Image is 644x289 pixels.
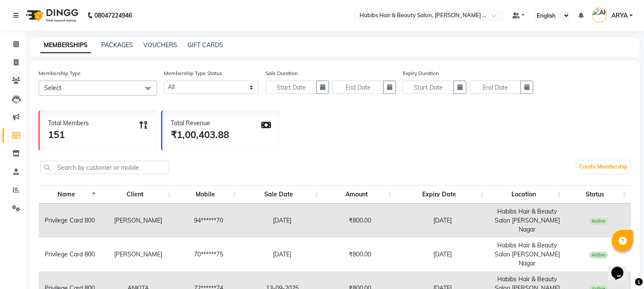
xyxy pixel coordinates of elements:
input: Start Date [266,81,317,94]
span: Select [44,84,61,92]
label: Membership Type [39,69,81,77]
a: Create Membership [577,161,629,173]
span: Active [589,218,608,225]
td: [PERSON_NAME] [100,238,176,271]
span: Active [589,252,608,259]
iframe: chat widget [608,255,635,280]
label: Expiry Duration [403,69,439,77]
input: End Date [333,81,384,94]
div: 151 [48,128,89,142]
th: Client: activate to sort column ascending [100,185,176,204]
span: ARYA [611,11,628,20]
a: VOUCHERS [143,41,177,49]
td: [DATE] [396,238,489,271]
td: [DATE] [241,238,323,271]
div: Total Revenue [171,119,229,128]
td: [DATE] [396,204,489,238]
label: Membership Type Status [164,69,222,77]
td: Habibs Hair & Beauty Salon [PERSON_NAME] Nagar [489,204,566,238]
th: Location: activate to sort column ascending [489,185,566,204]
a: PACKAGES [101,41,133,49]
b: 08047224946 [94,3,132,27]
input: Start Date [403,81,454,94]
th: Mobile: activate to sort column ascending [176,185,241,204]
input: End Date [470,81,521,94]
td: Privilege Card 800 [39,204,100,238]
td: [DATE] [241,204,323,238]
td: Habibs Hair & Beauty Salon [PERSON_NAME] Nagar [489,238,566,271]
td: ₹800.00 [324,238,396,271]
th: Expiry Date: activate to sort column ascending [396,185,489,204]
a: MEMBERSHIPS [40,38,91,53]
div: ₹1,00,403.88 [171,128,229,142]
td: ₹800.00 [324,204,396,238]
th: Sale Date: activate to sort column ascending [241,185,323,204]
div: Total Members [48,119,89,128]
td: Privilege Card 800 [39,238,100,271]
a: GIFT CARDS [187,41,223,49]
input: Search by customer or mobile [40,161,169,174]
th: Status: activate to sort column ascending [566,185,631,204]
th: Amount: activate to sort column ascending [324,185,396,204]
img: ARYA [592,8,607,23]
img: logo [22,3,81,27]
td: [PERSON_NAME] [100,204,176,238]
label: Sale Duration [266,69,298,77]
th: Name: activate to sort column descending [39,185,100,204]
